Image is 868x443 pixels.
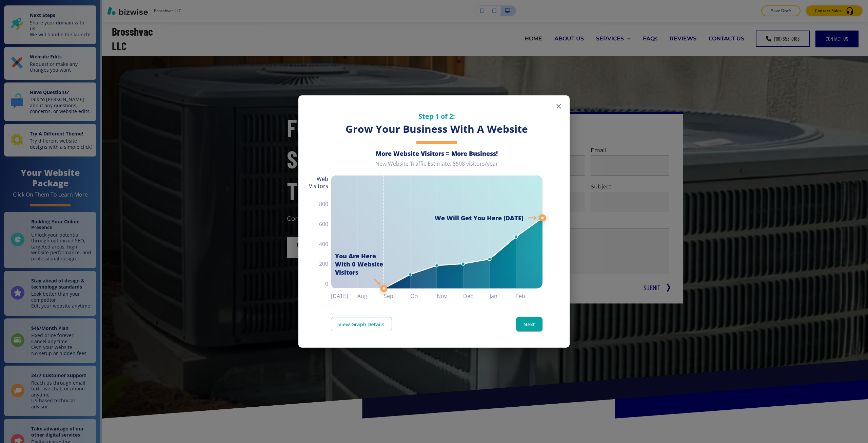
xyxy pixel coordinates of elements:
h6: Jan [490,291,516,301]
h6: Feb [516,291,542,301]
h6: Nov [437,291,463,301]
h6: [DATE] [331,291,357,301]
h3: Grow Your Business With A Website [331,122,542,136]
h6: Dec [463,291,490,301]
h6: Sep [384,291,410,301]
div: New Website Traffic Estimate: 8508 visitors/year [331,160,542,173]
h6: Aug [357,291,384,301]
button: Next [516,317,542,331]
h6: More Website Visitors = More Business! [331,149,542,158]
a: View Graph Details [331,317,392,331]
h6: Oct [410,291,437,301]
h5: Step 1 of 2: [331,112,542,121]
